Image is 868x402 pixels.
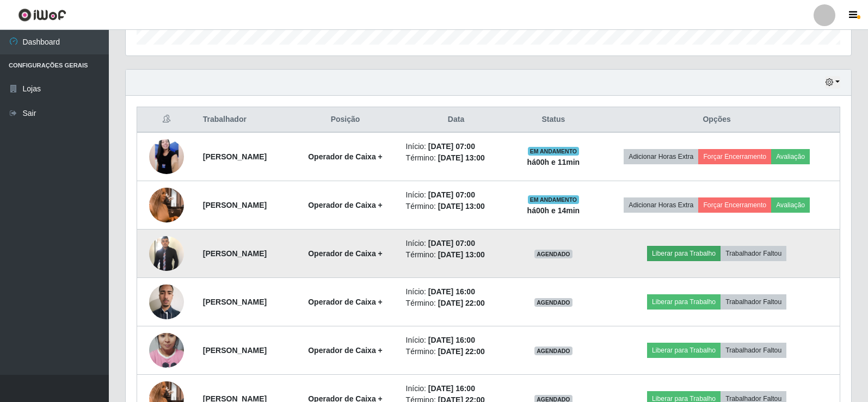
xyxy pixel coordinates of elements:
[428,287,475,296] time: [DATE] 16:00
[534,347,572,355] span: AGENDADO
[406,346,507,357] li: Término:
[721,343,786,358] button: Trabalhador Faltou
[149,174,184,236] img: 1740599758812.jpeg
[203,201,267,209] strong: [PERSON_NAME]
[528,147,580,156] span: EM ANDAMENTO
[399,107,513,133] th: Data
[308,152,383,161] strong: Operador de Caixa +
[594,107,840,133] th: Opções
[527,206,580,215] strong: há 00 h e 14 min
[203,298,267,306] strong: [PERSON_NAME]
[203,249,267,258] strong: [PERSON_NAME]
[721,294,786,310] button: Trabalhador Faltou
[149,118,184,195] img: 1743178705406.jpeg
[428,384,475,393] time: [DATE] 16:00
[406,238,507,249] li: Início:
[308,201,383,209] strong: Operador de Caixa +
[647,246,721,261] button: Liberar para Trabalho
[647,343,721,358] button: Liberar para Trabalho
[771,149,810,164] button: Avaliação
[149,234,184,272] img: 1750022695210.jpeg
[406,286,507,298] li: Início:
[527,158,580,166] strong: há 00 h e 11 min
[428,190,475,199] time: [DATE] 07:00
[528,195,580,204] span: EM ANDAMENTO
[428,239,475,248] time: [DATE] 07:00
[406,141,507,152] li: Início:
[406,152,507,164] li: Término:
[308,298,383,306] strong: Operador de Caixa +
[203,152,267,161] strong: [PERSON_NAME]
[291,107,399,133] th: Posição
[308,249,383,258] strong: Operador de Caixa +
[406,383,507,394] li: Início:
[428,336,475,344] time: [DATE] 16:00
[534,298,572,307] span: AGENDADO
[721,246,786,261] button: Trabalhador Faltou
[534,250,572,258] span: AGENDADO
[438,153,485,162] time: [DATE] 13:00
[438,250,485,259] time: [DATE] 13:00
[438,347,485,356] time: [DATE] 22:00
[698,149,771,164] button: Forçar Encerramento
[406,335,507,346] li: Início:
[438,202,485,211] time: [DATE] 13:00
[647,294,721,310] button: Liberar para Trabalho
[149,279,184,325] img: 1728768747971.jpeg
[624,197,698,213] button: Adicionar Horas Extra
[513,107,594,133] th: Status
[698,197,771,213] button: Forçar Encerramento
[771,197,810,213] button: Avaliação
[624,149,698,164] button: Adicionar Horas Extra
[308,346,383,355] strong: Operador de Caixa +
[406,189,507,201] li: Início:
[196,107,292,133] th: Trabalhador
[18,8,66,22] img: CoreUI Logo
[428,142,475,151] time: [DATE] 07:00
[438,299,485,307] time: [DATE] 22:00
[406,201,507,212] li: Término:
[406,249,507,261] li: Término:
[406,298,507,309] li: Término:
[203,346,267,355] strong: [PERSON_NAME]
[149,319,184,381] img: 1724535532655.jpeg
